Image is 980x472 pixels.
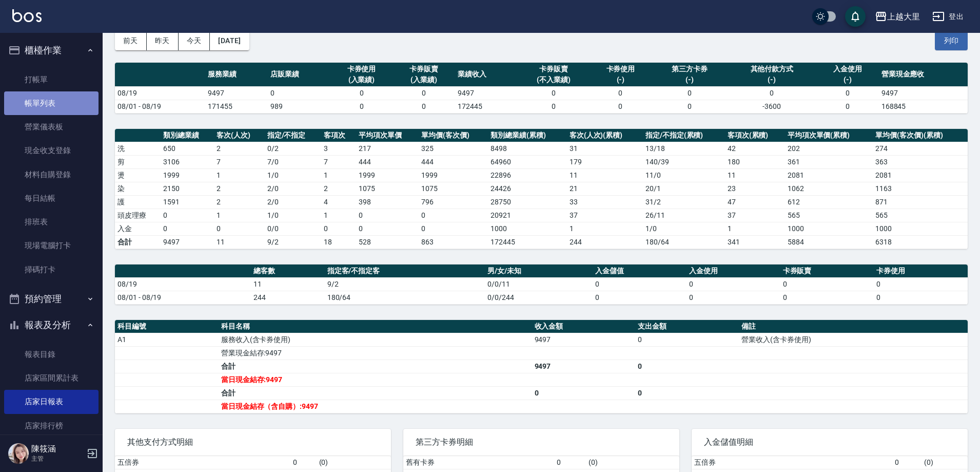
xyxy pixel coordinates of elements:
td: 0 [728,86,816,100]
td: 1000 [785,222,873,235]
td: 五倍券 [115,456,290,469]
td: 0 [393,100,455,113]
td: 08/01 - 08/19 [115,291,251,304]
td: 服務收入(含卡券使用) [219,333,532,346]
td: 1062 [785,182,873,195]
td: 7 [214,155,265,168]
td: 0 [780,291,874,304]
td: 244 [251,291,325,304]
td: 0 [652,100,727,113]
td: 0 [518,86,590,100]
td: 五倍券 [692,456,892,469]
td: 0 [330,100,393,113]
td: 9497 [532,333,636,346]
td: 0 [590,86,652,100]
td: 20 / 1 [643,182,725,195]
td: 244 [567,235,643,249]
td: 0 [268,86,330,100]
p: 主管 [31,454,84,463]
td: 398 [356,195,419,209]
button: 前天 [115,31,147,50]
td: 612 [785,195,873,209]
td: 1075 [356,182,419,195]
td: 3106 [161,155,214,168]
table: a dense table [115,129,968,249]
button: 今天 [179,31,210,50]
td: 172445 [488,235,566,249]
td: 2081 [873,168,968,182]
td: 當日現金結存（含自購）:9497 [219,400,532,413]
td: 9497 [455,86,518,100]
td: 26 / 11 [643,209,725,222]
a: 店家日報表 [4,390,99,413]
td: 361 [785,155,873,168]
td: 2 / 0 [265,195,322,209]
td: 剪 [115,155,161,168]
td: 9497 [205,86,268,100]
td: 2 [214,195,265,209]
td: 9/2 [325,277,485,291]
td: 18 [321,235,356,249]
th: 單均價(客次價) [419,129,488,142]
th: 平均項次單價(累積) [785,129,873,142]
a: 打帳單 [4,68,99,91]
td: 11 / 0 [643,168,725,182]
td: ( 0 ) [317,456,391,469]
div: 卡券使用 [592,64,650,74]
span: 其他支付方式明細 [127,437,379,447]
td: 33 [567,195,643,209]
td: 4 [321,195,356,209]
td: 合計 [219,386,532,400]
img: Person [8,443,29,464]
th: 類別總業績 [161,129,214,142]
td: 274 [873,142,968,155]
th: 店販業績 [268,63,330,87]
th: 卡券使用 [874,265,968,278]
td: 當日現金結存:9497 [219,373,532,386]
td: 0 [687,277,780,291]
td: 08/19 [115,277,251,291]
td: 0 [816,100,879,113]
th: 總客數 [251,265,325,278]
td: 頭皮理療 [115,209,161,222]
a: 掃碼打卡 [4,258,99,281]
td: 2 [214,182,265,195]
td: ( 0 ) [922,456,968,469]
td: 6318 [873,235,968,249]
td: 0 [687,291,780,304]
td: 444 [356,155,419,168]
th: 平均項次單價 [356,129,419,142]
td: 1075 [419,182,488,195]
td: 1 [321,209,356,222]
td: 0 [635,360,739,373]
td: 1000 [488,222,566,235]
th: 服務業績 [205,63,268,87]
div: (入業績) [333,74,390,85]
td: 11 [725,168,785,182]
td: 0 [518,100,590,113]
th: 收入金額 [532,320,636,333]
a: 店家區間累計表 [4,366,99,390]
td: 9497 [879,86,968,100]
div: 卡券使用 [333,64,390,74]
th: 入金使用 [687,265,780,278]
div: 入金使用 [819,64,876,74]
table: a dense table [115,63,968,114]
td: 871 [873,195,968,209]
th: 科目編號 [115,320,219,333]
td: 8498 [488,142,566,155]
td: 0 [532,386,636,400]
div: 其他付款方式 [730,64,814,74]
td: 1 [725,222,785,235]
td: 0 [554,456,586,469]
td: 0 [635,333,739,346]
th: 指定/不指定(累積) [643,129,725,142]
td: 172445 [455,100,518,113]
td: 202 [785,142,873,155]
td: 7 / 0 [265,155,322,168]
a: 每日結帳 [4,186,99,210]
td: ( 0 ) [586,456,679,469]
a: 帳單列表 [4,91,99,115]
th: 卡券販賣 [780,265,874,278]
button: [DATE] [210,31,249,50]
